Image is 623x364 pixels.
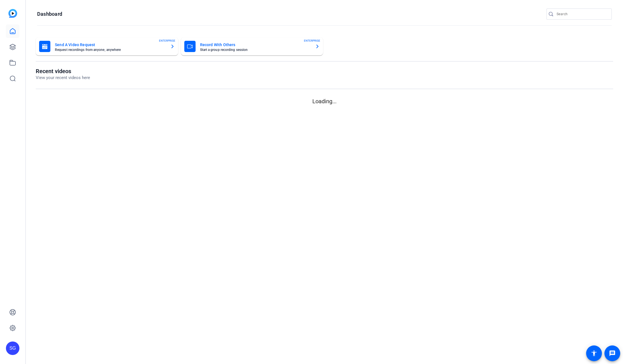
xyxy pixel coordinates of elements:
p: View your recent videos here [36,75,90,81]
span: ENTERPRISE [159,39,175,43]
input: Search [557,11,607,17]
mat-card-title: Record With Others [200,41,311,48]
mat-icon: message [609,350,616,357]
img: blue-gradient.svg [8,9,17,18]
mat-card-subtitle: Request recordings from anyone, anywhere [55,48,166,51]
h1: Recent videos [36,68,90,75]
h1: Dashboard [37,11,62,17]
mat-icon: accessibility [591,350,597,357]
span: ENTERPRISE [304,39,320,43]
button: Send A Video RequestRequest recordings from anyone, anywhereENTERPRISE [36,37,178,55]
mat-card-subtitle: Start a group recording session [200,48,311,51]
button: Record With OthersStart a group recording sessionENTERPRISE [181,37,323,55]
div: SG [6,341,19,355]
mat-card-title: Send A Video Request [55,41,166,48]
p: Loading... [36,97,613,105]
